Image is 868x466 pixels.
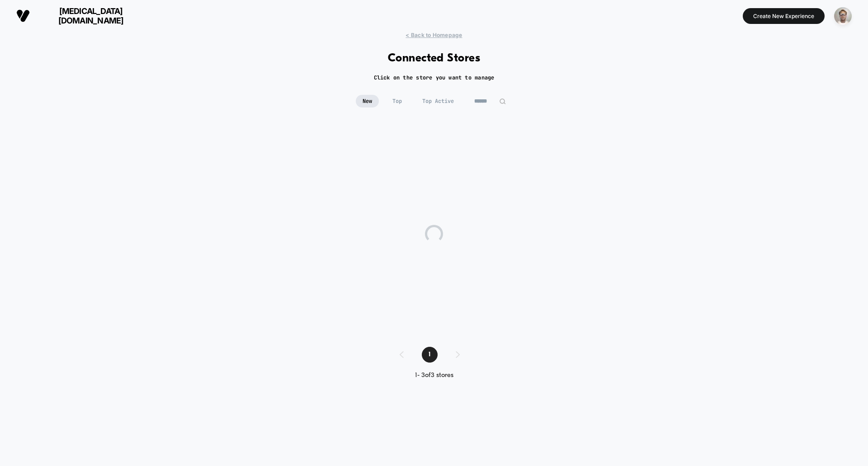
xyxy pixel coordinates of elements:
button: Create New Experience [743,8,825,24]
img: edit [499,98,506,105]
span: [MEDICAL_DATA][DOMAIN_NAME] [37,6,145,25]
h2: Click on the store you want to manage [374,74,495,81]
img: ppic [834,7,852,25]
button: [MEDICAL_DATA][DOMAIN_NAME] [14,6,148,26]
h1: Connected Stores [388,52,481,65]
span: Top Active [415,95,461,107]
button: ppic [831,7,854,25]
span: < Back to Homepage [406,32,462,38]
span: Top [386,95,409,107]
img: Visually logo [16,9,30,23]
span: New [356,95,379,107]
